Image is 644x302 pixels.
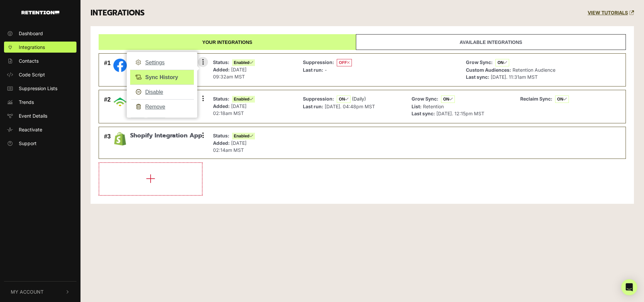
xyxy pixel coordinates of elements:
[104,95,111,118] div: #2
[213,103,230,109] strong: Added:
[4,83,76,94] a: Suppression Lists
[423,104,444,109] span: Retention
[520,96,552,102] strong: Reclaim Sync:
[436,111,484,116] span: [DATE]. 12:15pm MST
[19,140,37,147] span: Support
[513,67,555,73] span: Retention Audience
[19,126,42,133] span: Reactivate
[19,85,57,92] span: Suppression Lists
[104,59,111,81] div: #1
[213,67,247,79] span: [DATE] 09:32am MST
[303,96,334,102] strong: Suppression:
[19,99,34,106] span: Trends
[19,30,43,37] span: Dashboard
[325,67,327,73] span: -
[4,28,76,39] a: Dashboard
[4,55,76,66] a: Contacts
[232,59,255,66] span: Enabled
[113,132,127,145] img: Shopify Integration App
[412,96,438,102] strong: Grow Sync:
[19,112,47,119] span: Event Details
[621,279,637,295] div: Open Intercom Messenger
[130,84,194,100] a: Disable
[4,110,76,121] a: Event Details
[130,132,202,139] span: Shopify Integration App
[130,55,194,70] a: Settings
[19,44,45,51] span: Integrations
[104,132,111,154] div: #3
[213,67,230,72] strong: Added:
[21,11,59,14] img: Retention.com
[303,104,323,109] strong: Last run:
[325,104,375,109] span: [DATE]. 04:48pm MST
[337,96,351,103] span: ON
[232,133,255,139] span: Enabled
[491,74,538,80] span: [DATE]. 11:31am MST
[113,95,127,109] img: Klaviyo
[412,104,422,109] strong: List:
[303,59,334,65] strong: Suppression:
[352,96,366,102] span: (Daily)
[4,124,76,135] a: Reactivate
[213,96,229,102] strong: Status:
[466,59,493,65] strong: Grow Sync:
[213,140,247,153] span: [DATE] 02:14am MST
[11,288,44,295] span: My Account
[4,282,76,302] button: My Account
[588,10,634,16] a: VIEW TUTORIALS
[19,71,45,78] span: Code Script
[232,96,255,103] span: Enabled
[4,42,76,53] a: Integrations
[555,96,569,103] span: ON
[337,59,352,66] span: OFF
[466,74,489,80] strong: Last sync:
[466,67,511,73] strong: Custom Audiences:
[495,59,509,66] span: ON
[130,99,194,114] a: Remove
[213,59,229,65] strong: Status:
[441,96,455,103] span: ON
[213,133,229,138] strong: Status:
[130,70,194,85] a: Sync History
[4,69,76,80] a: Code Script
[99,34,356,50] a: Your integrations
[303,67,323,73] strong: Last run:
[4,138,76,149] a: Support
[19,57,39,64] span: Contacts
[4,97,76,108] a: Trends
[113,59,127,72] img: Facebook
[356,34,626,50] a: Available integrations
[213,140,230,146] strong: Added:
[412,111,435,116] strong: Last sync:
[91,8,145,18] h3: INTEGRATIONS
